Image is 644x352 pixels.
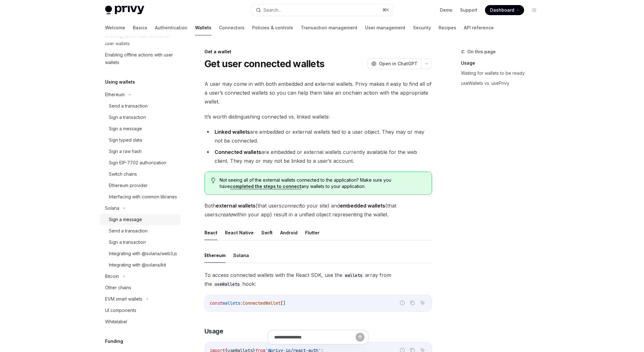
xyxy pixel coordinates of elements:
[109,159,166,167] div: Sign EIP-7702 authorization
[243,300,281,306] span: ConnectedWallet
[464,20,494,35] a: API reference
[204,127,432,145] li: are embedded or external wallets tied to a user object. They may or may not be connected.
[100,146,181,157] a: Sign a raw hash
[356,333,364,342] button: Send message
[240,300,243,306] span: :
[461,58,544,68] a: Usage
[195,20,211,35] a: Wallets
[413,20,431,35] a: Security
[440,7,452,13] a: Demo
[220,177,425,190] span: Not seeing all of the external wallets connected to the application? Make sure you have any walle...
[100,112,181,123] a: Sign a transaction
[408,299,417,307] button: Copy the contents from the code block
[105,307,136,314] div: UI components
[204,327,223,336] span: Usage
[233,248,249,263] button: Solana
[100,305,181,316] a: UI components
[100,123,181,134] a: Sign a message
[461,78,544,88] a: useWallets vs. usePrivy
[204,225,217,240] button: React
[100,293,181,305] button: EVM smart wallets
[100,214,181,225] a: Sign a message
[100,202,181,214] button: Solana
[490,7,514,13] span: Dashboard
[460,7,477,13] a: Support
[467,48,496,56] span: On this page
[105,295,142,303] div: EVM smart wallets
[280,225,298,240] button: Android
[105,91,125,98] div: Ethereum
[222,300,240,306] span: wallets
[211,178,216,183] svg: Tip
[105,337,123,345] h5: Funding
[340,202,385,209] strong: embedded wallets
[204,271,432,288] span: To access connected wallets with the React SDK, use the array from the hook:
[109,193,177,201] div: Interfacing with common libraries
[109,216,142,223] div: Sign a message
[100,282,181,293] a: Other chains
[100,316,181,327] a: Whitelabel
[301,20,357,35] a: Transaction management
[109,182,148,189] div: Ethereum provider
[439,20,456,35] a: Recipes
[100,248,181,259] a: Integrating with @solana/web3.js
[105,78,135,86] h5: Using wallets
[379,61,417,67] span: Open in ChatGPT
[105,318,127,326] div: Whitelabel
[281,202,300,209] em: connect
[100,100,181,112] a: Send a transaction
[100,168,181,180] a: Switch chains
[105,6,144,15] img: light logo
[212,281,242,288] code: useWallets
[105,51,177,66] div: Enabling offline actions with user wallets
[105,273,119,280] div: Bitcoin
[100,191,181,202] a: Interfacing with common libraries
[100,237,181,248] a: Sign a transaction
[109,148,142,155] div: Sign a raw hash
[105,20,125,35] a: Welcome
[398,299,406,307] button: Report incorrect code
[219,20,245,35] a: Connectors
[109,136,142,144] div: Sign typed data
[100,157,181,168] a: Sign EIP-7702 authorization
[109,238,146,246] div: Sign a transaction
[109,250,177,257] div: Integrating with @solana/web3.js
[204,49,432,55] div: Get a wallet
[274,330,356,344] input: Ask a question...
[342,272,365,279] code: wallets
[155,20,187,35] a: Authentication
[215,149,261,155] strong: Connected wallets
[251,4,393,16] button: Search...⌘K
[109,227,148,235] div: Send a transaction
[100,89,181,100] button: Ethereum
[365,20,405,35] a: User management
[367,58,421,69] button: Open in ChatGPT
[109,102,148,110] div: Send a transaction
[100,271,181,282] button: Bitcoin
[485,5,524,15] a: Dashboard
[210,300,222,306] span: const
[215,129,250,135] strong: Linked wallets
[100,49,181,68] a: Enabling offline actions with user wallets
[109,170,137,178] div: Switch chains
[109,261,166,269] div: Integrating with @solana/kit
[382,8,389,13] span: ⌘ K
[263,6,281,14] div: Search...
[109,114,146,121] div: Sign a transaction
[204,148,432,165] li: are embedded or external wallets currently available for the web client. They may or may not be l...
[216,202,256,209] strong: external wallets
[100,134,181,146] a: Sign typed data
[461,68,544,78] a: Waiting for wallets to be ready
[204,248,226,263] button: Ethereum
[261,225,273,240] button: Swift
[133,20,147,35] a: Basics
[529,5,539,15] button: Toggle dark mode
[204,58,325,69] h1: Get user connected wallets
[204,112,432,121] span: It’s worth distinguishing connected vs. linked wallets:
[230,184,301,189] a: completed the steps to connect
[281,300,286,306] span: []
[100,180,181,191] a: Ethereum provider
[225,225,254,240] button: React Native
[418,299,427,307] button: Ask AI
[305,225,320,240] button: Flutter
